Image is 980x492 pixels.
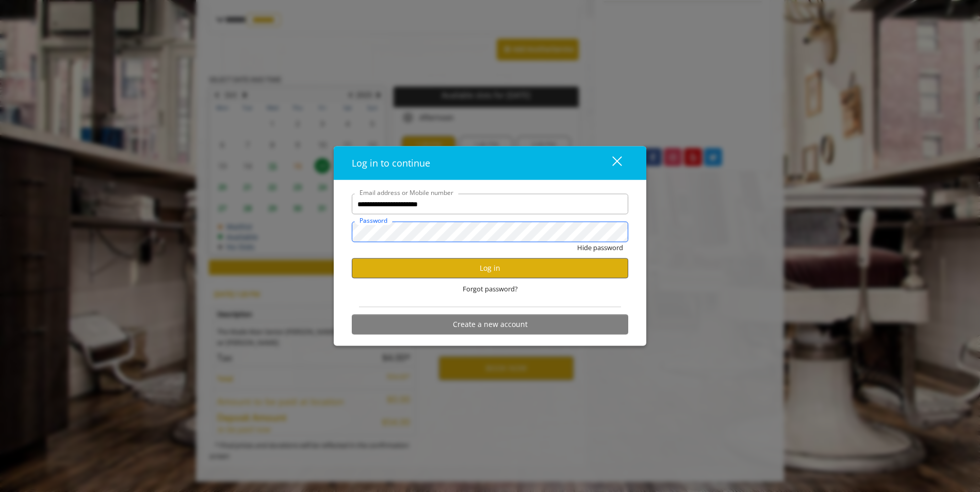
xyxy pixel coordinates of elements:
[354,216,393,225] label: Password
[600,155,621,171] div: close dialog
[577,242,623,253] button: Hide password
[463,284,518,294] span: Forgot password?
[352,194,628,215] input: Email address or Mobile number
[352,222,628,242] input: Password
[352,157,430,169] span: Log in to continue
[593,152,628,173] button: close dialog
[354,188,459,198] label: Email address or Mobile number
[352,314,628,334] button: Create a new account
[352,258,628,278] button: Log in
